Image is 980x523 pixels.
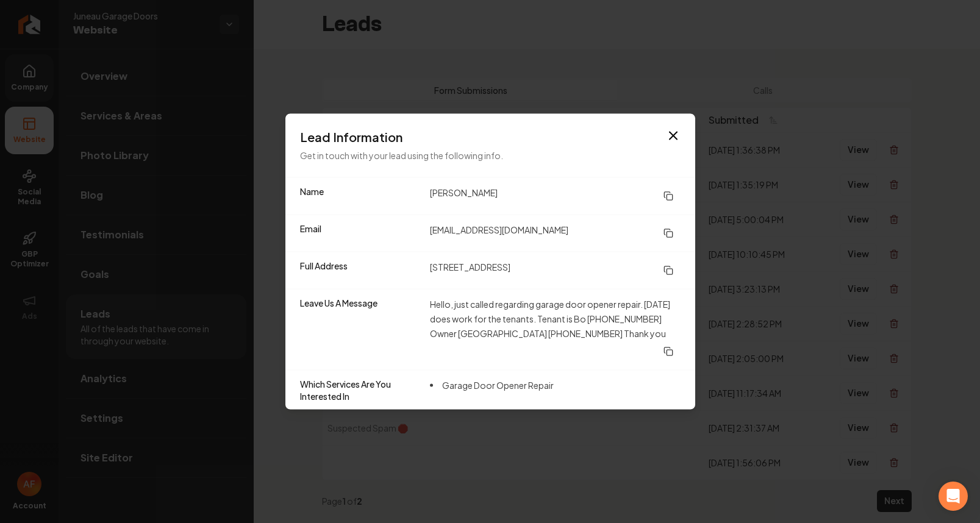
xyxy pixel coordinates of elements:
[430,185,681,207] dd: [PERSON_NAME]
[300,378,420,402] dt: Which Services Are You Interested In
[300,222,420,244] dt: Email
[430,297,681,363] dd: Hello, just called regarding garage door opener repair. [DATE] does work for the tenants. Tenant ...
[300,185,420,207] dt: Name
[430,222,681,244] dd: [EMAIL_ADDRESS][DOMAIN_NAME]
[300,260,420,282] dt: Full Address
[430,260,681,282] dd: [STREET_ADDRESS]
[430,378,554,393] li: Garage Door Opener Repair
[300,297,420,363] dt: Leave Us A Message
[300,148,681,163] p: Get in touch with your lead using the following info.
[300,129,681,146] h3: Lead Information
